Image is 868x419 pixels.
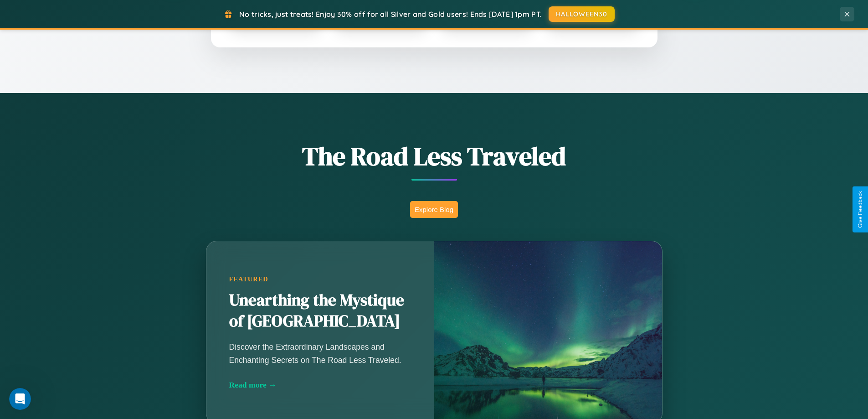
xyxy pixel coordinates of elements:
iframe: Intercom live chat [9,388,31,410]
div: Read more → [229,380,411,390]
p: Discover the Extraordinary Landscapes and Enchanting Secrets on The Road Less Traveled. [229,341,411,366]
button: HALLOWEEN30 [549,6,615,22]
h2: Unearthing the Mystique of [GEOGRAPHIC_DATA] [229,290,411,332]
span: No tricks, just treats! Enjoy 30% off for all Silver and Gold users! Ends [DATE] 1pm PT. [239,10,542,19]
h1: The Road Less Traveled [161,139,708,174]
div: Featured [229,275,411,283]
div: Give Feedback [857,191,863,228]
button: Explore Blog [410,201,458,218]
